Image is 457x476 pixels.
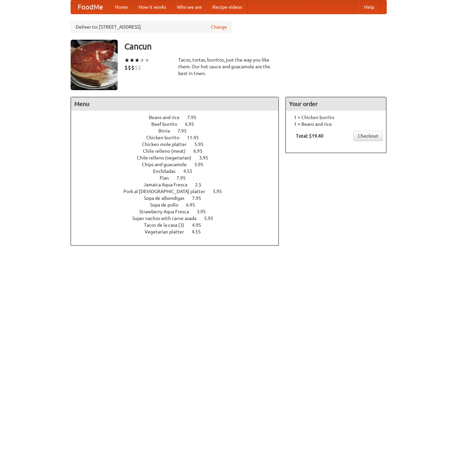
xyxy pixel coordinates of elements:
span: Birria [158,128,177,134]
li: ★ [145,57,150,64]
span: Sopa de albondigas [144,195,191,201]
span: 3.95 [199,155,215,160]
span: 5.95 [194,142,210,147]
li: ★ [140,57,145,64]
a: Flan 7.95 [160,175,198,181]
span: Strawberry Aqua Fresca [139,209,196,214]
h4: Menu [71,97,279,111]
h3: Cancun [124,40,387,53]
span: 4.55 [192,229,207,234]
a: Home [110,0,133,14]
span: Chicken mole platter [142,142,193,147]
span: 7.95 [187,115,203,120]
span: Pork al [DEMOGRAPHIC_DATA] platter [123,189,212,194]
a: Chile relleno (meat) 6.95 [143,148,215,154]
span: Jamaica Aqua Fresca [144,182,194,187]
a: Jamaica Aqua Fresca 2.5 [144,182,214,187]
a: Pork al [DEMOGRAPHIC_DATA] platter 5.95 [123,189,234,194]
a: Who we are [172,0,207,14]
span: Enchiladas [153,169,182,174]
li: 1 × Chicken burrito [289,114,383,121]
span: 7.95 [192,195,208,201]
span: Super nachos with carne asada [132,216,203,221]
a: Vegetarian platter 4.55 [145,229,213,234]
b: Total: $19.40 [296,133,323,139]
a: Sopa de pollo 6.95 [150,202,207,208]
a: Sopa de albondigas 7.95 [144,195,214,201]
span: Vegetarian platter [145,229,191,234]
li: ★ [124,57,129,64]
li: $ [124,64,128,71]
span: 6.95 [193,148,209,154]
a: Chile relleno (vegetarian) 3.95 [137,155,221,160]
span: Chips and guacamole [142,162,193,167]
span: Beef burrito [151,121,184,127]
span: Beans and rice [149,115,186,120]
span: Chicken burrito [146,135,186,140]
a: Tacos de la casa (3) 4.95 [144,222,214,228]
li: ★ [129,57,135,64]
li: 1 × Beans and rice [289,121,383,127]
a: Chicken mole platter 5.95 [142,142,216,147]
a: Enchiladas 4.55 [153,169,205,174]
a: Birria 7.95 [158,128,199,134]
span: 2.5 [195,182,208,187]
span: Chile relleno (meat) [143,148,192,154]
span: 5.95 [204,216,220,221]
span: Chile relleno (vegetarian) [137,155,198,160]
img: angular.jpg [71,40,118,90]
span: 3.95 [197,209,213,214]
a: FoodMe [71,0,110,14]
li: ★ [135,57,140,64]
span: 7.95 [177,175,192,181]
li: $ [135,64,138,71]
a: Beans and rice 7.95 [149,115,209,120]
li: $ [138,64,141,71]
span: 4.55 [183,169,199,174]
span: 6.95 [185,121,201,127]
span: 4.95 [192,222,208,228]
div: Deliver to: [STREET_ADDRESS] [71,21,232,33]
a: Beef burrito 6.95 [151,121,206,127]
li: $ [131,64,135,71]
span: Sopa de pollo [150,202,185,208]
span: Tacos de la casa (3) [144,222,191,228]
span: 5.95 [213,189,229,194]
h4: Your order [286,97,386,111]
a: Checkout [353,131,383,141]
a: Help [359,0,380,14]
span: 6.95 [186,202,202,208]
a: Strawberry Aqua Fresca 3.95 [139,209,218,214]
span: 5.95 [194,162,210,167]
li: $ [128,64,131,71]
a: Chicken burrito 11.45 [146,135,211,140]
span: 7.95 [178,128,193,134]
span: 11.45 [187,135,205,140]
a: Change [211,24,227,30]
div: Tacos, tortas, burritos, just the way you like them. Our hot sauce and guacamole are the best in ... [178,57,279,77]
a: Recipe videos [207,0,247,14]
a: How it works [133,0,172,14]
a: Super nachos with carne asada 5.95 [132,216,226,221]
a: Chips and guacamole 5.95 [142,162,216,167]
span: Flan [160,175,176,181]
